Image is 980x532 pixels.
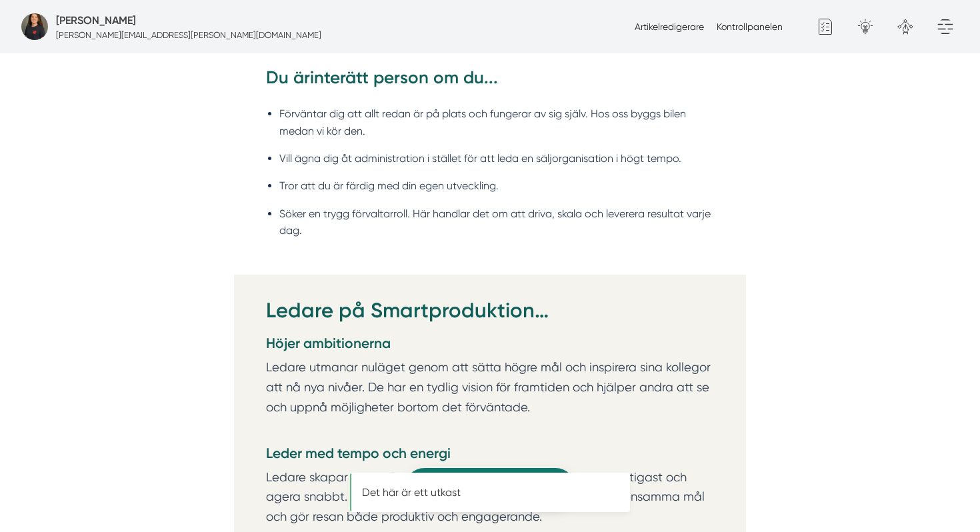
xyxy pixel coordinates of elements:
[279,177,714,194] li: Tror att du är färdig med din egen utveckling.
[21,13,48,40] img: foretagsbild-pa-smartproduktion-ett-foretag-i-dalarnas-lan.jpg
[403,468,577,511] a: Ring oss: 070 681 52 22
[310,67,340,88] strong: inte
[362,485,618,500] p: Det här är ett utkast
[717,21,783,32] a: Kontrollpanelen
[266,296,714,333] h2: Ledare på Smartproduktion…
[56,29,321,41] p: [PERSON_NAME][EMAIL_ADDRESS][PERSON_NAME][DOMAIN_NAME]
[279,205,714,239] li: Söker en trygg förvaltarroll. Här handlar det om att driva, skala och leverera resultat varje dag.
[279,150,714,167] li: Vill ägna dig åt administration i stället för att leda en säljorganisation i högt tempo.
[266,445,451,461] strong: Leder med tempo och energi
[56,12,136,29] h5: Administratör
[635,21,704,32] a: Artikelredigerare
[279,105,714,139] li: Förväntar dig att allt redan är på plats och fungerar av sig själv. Hos oss byggs bilen medan vi ...
[266,66,714,97] h3: Du är rätt person om du...
[266,335,391,351] strong: Höjer ambitionerna
[266,357,714,437] p: Ledare utmanar nuläget genom att sätta högre mål och inspirera sina kollegor att nå nya nivåer. D...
